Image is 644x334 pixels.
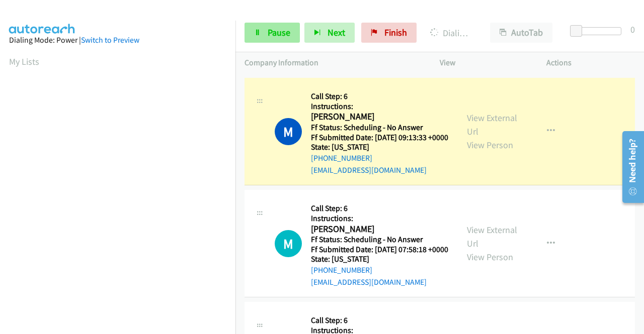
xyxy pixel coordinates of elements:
[245,23,300,43] a: Pause
[275,230,302,257] div: The call is yet to be attempted
[9,34,226,46] div: Dialing Mode: Power |
[311,203,448,213] h5: Call Step: 6
[275,230,302,257] h1: M
[328,27,345,38] span: Next
[311,265,372,275] a: [PHONE_NUMBER]
[311,224,445,235] h2: [PERSON_NAME]
[311,213,448,224] h5: Instructions:
[311,123,448,133] h5: Ff Status: Scheduling - No Answer
[311,315,449,325] h5: Call Step: 6
[384,27,407,38] span: Finish
[245,57,422,69] p: Company Information
[440,57,528,69] p: View
[268,27,290,38] span: Pause
[311,235,448,245] h5: Ff Status: Scheduling - No Answer
[430,26,472,40] p: Dialing [PERSON_NAME]
[490,23,552,43] button: AutoTab
[467,112,517,137] a: View External Url
[9,56,39,67] a: My Lists
[311,245,448,255] h5: Ff Submitted Date: [DATE] 07:58:18 +0000
[467,139,513,151] a: View Person
[311,91,448,101] h5: Call Step: 6
[81,35,139,45] a: Switch to Preview
[311,101,448,112] h5: Instructions:
[361,23,417,43] a: Finish
[575,27,621,35] div: Delay between calls (in seconds)
[311,142,448,152] h5: State: [US_STATE]
[275,118,302,145] h1: M
[546,57,635,69] p: Actions
[311,153,372,163] a: [PHONE_NUMBER]
[304,23,355,43] button: Next
[467,251,513,263] a: View Person
[311,254,448,264] h5: State: [US_STATE]
[311,277,427,287] a: [EMAIL_ADDRESS][DOMAIN_NAME]
[615,127,644,207] iframe: Resource Center
[311,111,445,123] h2: [PERSON_NAME]
[311,133,448,143] h5: Ff Submitted Date: [DATE] 09:13:33 +0000
[467,224,517,249] a: View External Url
[311,165,427,175] a: [EMAIL_ADDRESS][DOMAIN_NAME]
[630,23,635,36] div: 0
